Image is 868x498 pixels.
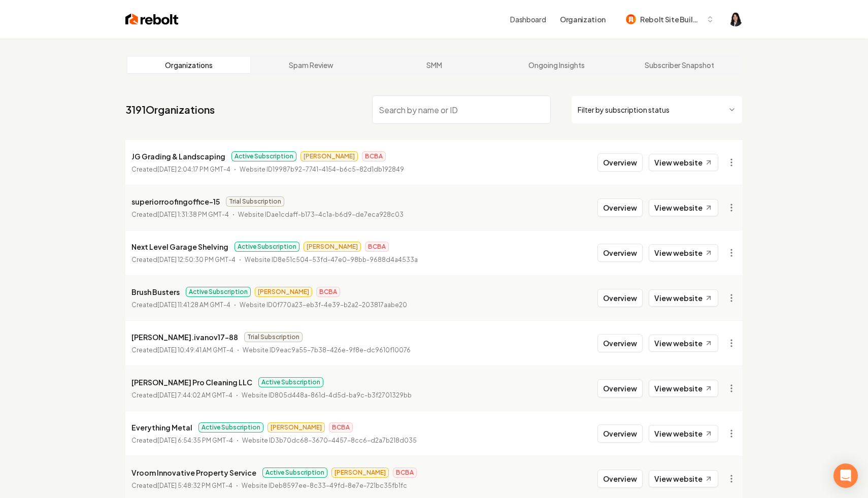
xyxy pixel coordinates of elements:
button: Overview [597,198,643,217]
span: Active Subscription [231,151,296,161]
span: Trial Subscription [244,332,303,342]
img: Haley Paramoure [728,12,743,26]
span: BCBA [329,422,353,433]
p: Website ID 805d448a-861d-4d5d-ba9c-b3f2701329bb [242,390,412,401]
button: Overview [597,153,643,172]
span: [PERSON_NAME] [268,422,325,433]
span: Active Subscription [235,242,299,252]
button: Overview [597,424,643,443]
p: Website ID ae1cdaff-b173-4c1a-b6d9-de7eca928c03 [238,210,404,220]
p: Created [131,481,232,491]
span: [PERSON_NAME] [255,287,312,297]
button: Organization [554,10,612,28]
span: BCBA [365,242,389,252]
button: Overview [597,470,643,488]
a: Subscriber Snapshot [618,57,741,73]
img: Rebolt Logo [125,12,179,26]
p: Everything Metal [131,421,192,434]
div: Open Intercom Messenger [833,463,858,488]
p: Brush Busters [131,286,180,298]
a: Organizations [127,57,250,73]
span: BCBA [393,468,417,478]
button: Overview [597,379,643,397]
a: Ongoing Insights [495,57,618,73]
time: [DATE] 11:41:28 AM GMT-4 [157,301,230,309]
p: Created [131,436,233,446]
p: Created [131,210,229,220]
p: [PERSON_NAME].ivanov17-88 [131,331,238,343]
time: [DATE] 10:49:41 AM GMT-4 [157,346,233,354]
span: Active Subscription [262,468,327,478]
time: [DATE] 2:04:17 PM GMT-4 [157,165,230,173]
p: superiorroofingoffice-15 [131,195,220,208]
a: View website [649,470,718,487]
a: View website [649,335,718,352]
span: [PERSON_NAME] [301,151,358,161]
span: [PERSON_NAME] [331,468,389,478]
p: Website ID 19987b92-7741-4154-b6c5-82d1db192849 [240,164,404,175]
p: Website ID eb8597ee-8c33-49fd-8e7e-721bc35fb1fc [242,481,407,491]
span: BCBA [316,287,340,297]
time: [DATE] 6:54:35 PM GMT-4 [157,437,233,444]
p: Website ID 0f770a23-eb3f-4e39-b2a2-203817aabe20 [240,300,407,310]
p: Website ID 3b70dc68-3670-4457-8cc6-d2a7b218d035 [242,436,417,446]
button: Open user button [728,12,743,26]
p: Created [131,390,232,401]
a: View website [649,244,718,261]
p: Next Level Garage Shelving [131,241,228,253]
a: Dashboard [510,14,546,24]
p: Created [131,164,230,175]
a: View website [649,289,718,307]
time: [DATE] 12:50:30 PM GMT-4 [157,256,236,263]
time: [DATE] 7:44:02 AM GMT-4 [157,391,232,399]
a: SMM [373,57,495,73]
p: Website ID 9eac9a55-7b38-426e-9f8e-dc9610f10076 [243,345,411,355]
a: 3191Organizations [125,103,215,117]
button: Overview [597,334,643,352]
span: Rebolt Site Builder [640,14,702,25]
img: Rebolt Site Builder [626,14,636,24]
p: [PERSON_NAME] Pro Cleaning LLC [131,376,252,388]
p: Created [131,345,233,355]
button: Overview [597,289,643,307]
span: [PERSON_NAME] [304,242,361,252]
a: View website [649,199,718,216]
span: BCBA [362,151,386,161]
time: [DATE] 1:31:38 PM GMT-4 [157,211,229,218]
a: View website [649,425,718,442]
button: Overview [597,244,643,262]
span: Active Subscription [186,287,251,297]
span: Active Subscription [198,422,263,433]
p: Website ID 8e51c504-53fd-47e0-98bb-9688d4a4533a [245,255,418,265]
time: [DATE] 5:48:32 PM GMT-4 [157,482,232,489]
span: Active Subscription [258,377,323,387]
a: View website [649,380,718,397]
input: Search by name or ID [372,95,551,124]
span: Trial Subscription [226,196,284,207]
a: View website [649,154,718,171]
p: JG Grading & Landscaping [131,150,225,162]
p: Created [131,255,236,265]
p: Vroom Innovative Property Service [131,467,256,479]
a: Spam Review [250,57,373,73]
p: Created [131,300,230,310]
